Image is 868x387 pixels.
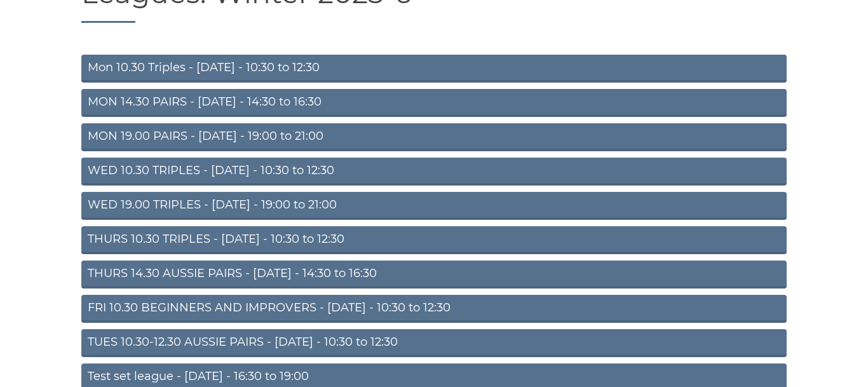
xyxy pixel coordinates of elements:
[81,89,787,117] a: MON 14.30 PAIRS - [DATE] - 14:30 to 16:30
[81,295,787,323] a: FRI 10.30 BEGINNERS AND IMPROVERS - [DATE] - 10:30 to 12:30
[81,226,787,254] a: THURS 10.30 TRIPLES - [DATE] - 10:30 to 12:30
[81,158,787,186] a: WED 10.30 TRIPLES - [DATE] - 10:30 to 12:30
[81,123,787,151] a: MON 19.00 PAIRS - [DATE] - 19:00 to 21:00
[81,329,787,357] a: TUES 10.30-12.30 AUSSIE PAIRS - [DATE] - 10:30 to 12:30
[81,261,787,289] a: THURS 14.30 AUSSIE PAIRS - [DATE] - 14:30 to 16:30
[81,55,787,83] a: Mon 10.30 Triples - [DATE] - 10:30 to 12:30
[81,192,787,220] a: WED 19.00 TRIPLES - [DATE] - 19:00 to 21:00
